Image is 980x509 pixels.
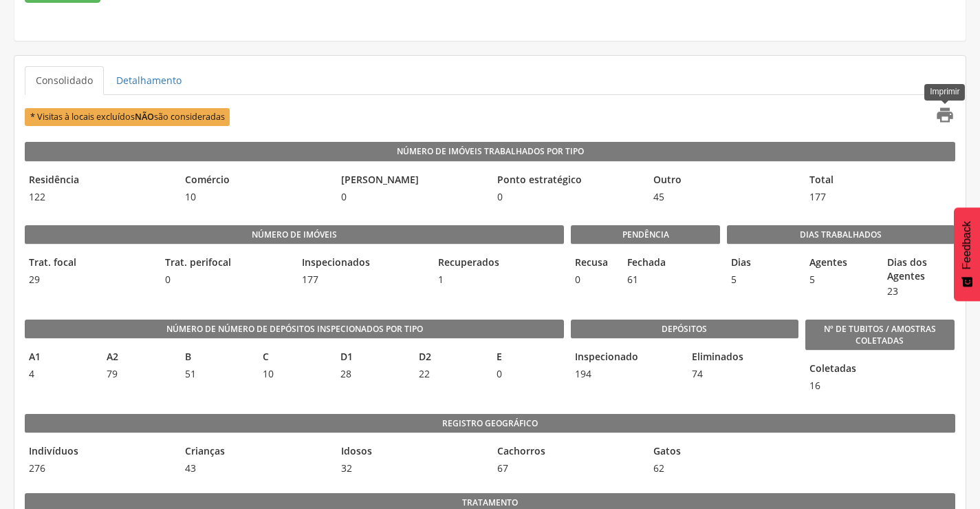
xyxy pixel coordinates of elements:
[181,190,330,204] span: 10
[571,256,616,271] legend: Recusa
[25,66,104,95] a: Consolidado
[181,367,252,381] span: 51
[805,190,955,204] span: 177
[25,414,955,433] legend: Registro geográfico
[25,142,955,161] legend: Número de Imóveis Trabalhados por Tipo
[805,379,814,393] span: 16
[337,461,486,475] span: 32
[883,284,954,298] span: 23
[102,350,173,366] legend: A2
[571,225,720,245] legend: Pendência
[434,256,563,271] legend: Recuperados
[298,256,427,271] legend: Inspecionados
[649,444,798,460] legend: Gatos
[805,362,814,377] legend: Coletadas
[259,350,329,366] legend: C
[727,225,954,245] legend: Dias Trabalhados
[493,461,642,475] span: 67
[688,350,798,366] legend: Eliminados
[415,350,486,366] legend: D2
[571,320,798,339] legend: Depósitos
[161,273,290,287] span: 0
[25,350,96,366] legend: A1
[25,225,564,245] legend: Número de imóveis
[883,256,954,283] legend: Dias dos Agentes
[688,367,798,381] span: 74
[954,207,980,301] button: Feedback - Mostrar pesquisa
[25,273,154,287] span: 29
[161,256,290,271] legend: Trat. perifocal
[924,84,965,100] div: Imprimir
[298,273,427,287] span: 177
[727,273,798,287] span: 5
[571,367,681,381] span: 194
[492,367,563,381] span: 0
[805,173,955,189] legend: Total
[623,273,668,287] span: 61
[25,108,230,125] span: * Visitas à locais excluídos são consideradas
[105,66,193,95] a: Detalhamento
[434,273,563,287] span: 1
[337,173,486,189] legend: [PERSON_NAME]
[181,350,252,366] legend: B
[337,190,486,204] span: 0
[649,190,798,204] span: 45
[336,367,407,381] span: 28
[25,461,174,475] span: 276
[181,173,330,189] legend: Comércio
[805,256,876,271] legend: Agentes
[935,105,955,125] i: 
[181,461,330,475] span: 43
[25,367,96,381] span: 4
[25,190,174,204] span: 122
[415,367,486,381] span: 22
[493,173,642,189] legend: Ponto estratégico
[336,350,407,366] legend: D1
[102,367,173,381] span: 79
[337,444,486,460] legend: Idosos
[927,105,955,128] a: Imprimir
[259,367,329,381] span: 10
[493,190,642,204] span: 0
[493,444,642,460] legend: Cachorros
[25,173,174,189] legend: Residência
[25,256,154,271] legend: Trat. focal
[181,444,330,460] legend: Crianças
[961,221,973,269] span: Feedback
[571,350,681,366] legend: Inspecionado
[649,461,798,475] span: 62
[805,320,955,351] legend: Nº de Tubitos / Amostras coletadas
[623,256,668,271] legend: Fechada
[649,173,798,189] legend: Outro
[135,111,154,123] b: NÃO
[492,350,563,366] legend: E
[805,273,876,287] span: 5
[25,444,174,460] legend: Indivíduos
[727,256,798,271] legend: Dias
[571,273,616,287] span: 0
[25,320,564,339] legend: Número de Número de Depósitos Inspecionados por Tipo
